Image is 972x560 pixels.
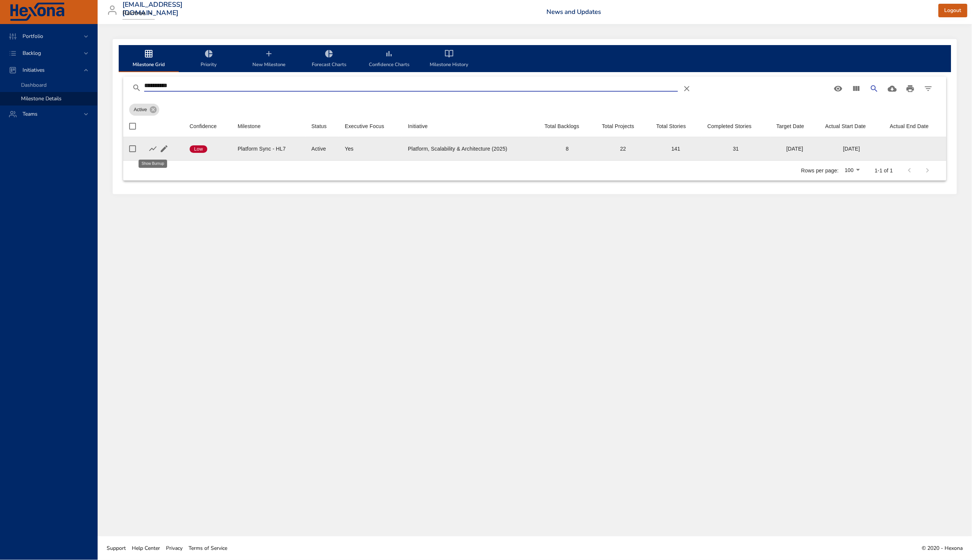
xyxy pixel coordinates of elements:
[547,8,601,16] a: News and Updates
[408,122,533,131] span: Initiative
[657,122,686,131] div: Total Stories
[545,145,590,152] div: 8
[17,50,47,57] span: Backlog
[657,145,696,152] div: 141
[129,104,159,116] div: Active
[186,540,230,557] a: Terms of Service
[311,122,327,131] div: Sort
[311,122,333,131] span: Status
[129,106,151,113] span: Active
[163,540,186,557] a: Privacy
[826,145,878,152] div: [DATE]
[602,122,634,131] div: Total Projects
[238,122,261,131] div: Milestone
[190,122,217,131] div: Confidence
[17,110,44,118] span: Teams
[708,122,752,131] div: Sort
[166,545,183,552] span: Privacy
[21,82,47,89] span: Dashboard
[238,122,299,131] span: Milestone
[17,66,51,74] span: Initiatives
[345,122,396,131] span: Executive Focus
[826,122,866,131] div: Sort
[190,122,226,131] span: Confidence
[826,122,866,131] div: Actual Start Date
[602,145,644,152] div: 22
[424,49,475,69] span: Milestone History
[945,6,961,15] span: Logout
[602,122,634,131] div: Sort
[708,122,752,131] div: Completed Stories
[311,145,333,152] div: Active
[826,122,878,131] span: Actual Start Date
[345,122,384,131] div: Sort
[883,80,901,98] button: Download CSV
[21,95,62,102] span: Milestone Details
[657,122,696,131] span: Total Stories
[107,545,126,552] span: Support
[777,122,814,131] span: Target Date
[122,8,155,20] div: Raintree
[829,80,847,98] button: Standard Views
[842,165,863,176] div: 100
[545,122,579,131] div: Total Backlogs
[890,122,940,131] span: Actual End Date
[901,80,919,98] button: Print
[17,33,49,40] span: Portfolio
[708,145,765,152] div: 31
[303,49,355,69] span: Forecast Charts
[408,122,428,131] div: Initiative
[777,122,804,131] div: Sort
[545,122,590,131] span: Total Backlogs
[657,122,686,131] div: Sort
[408,122,428,131] div: Sort
[9,3,65,21] img: Hexona
[122,1,183,17] h3: [EMAIL_ADDRESS][DOMAIN_NAME]
[865,80,883,98] button: Search
[238,122,261,131] div: Sort
[890,122,929,131] div: Actual End Date
[408,145,533,152] div: Platform, Scalability & Architecture (2025)
[602,122,644,131] span: Total Projects
[183,49,234,69] span: Priority
[777,145,814,152] div: [DATE]
[777,122,804,131] div: Target Date
[144,80,678,92] input: Search
[158,143,170,154] button: Edit Milestone Details
[123,49,174,69] span: Milestone Grid
[190,122,217,131] div: Sort
[129,540,163,557] a: Help Center
[132,545,160,552] span: Help Center
[847,80,865,98] button: View Columns
[939,4,967,18] button: Logout
[190,146,208,152] span: Low
[123,77,946,101] div: Table Toolbar
[875,167,893,174] p: 1-1 of 1
[104,540,129,557] a: Support
[345,145,396,152] div: Yes
[545,122,579,131] div: Sort
[364,49,415,69] span: Confidence Charts
[189,545,227,552] span: Terms of Service
[922,545,963,552] span: © 2020 - Hexona
[890,122,929,131] div: Sort
[345,122,384,131] div: Executive Focus
[243,49,294,69] span: New Milestone
[238,145,299,152] div: Platform Sync - HL7
[919,80,937,98] button: Filter Table
[801,167,839,174] p: Rows per page:
[119,45,951,72] div: milestone-tabs
[708,122,765,131] span: Completed Stories
[311,122,327,131] div: Status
